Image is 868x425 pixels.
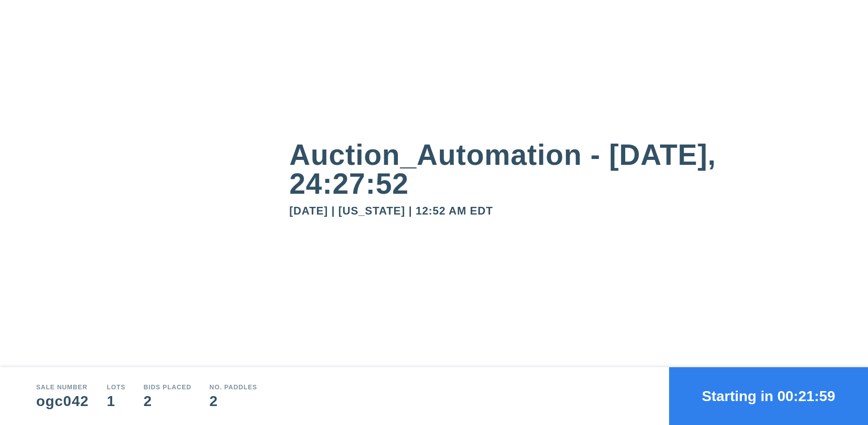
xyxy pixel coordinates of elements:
[107,384,125,390] div: Lots
[144,394,192,408] div: 2
[36,384,89,390] div: Sale number
[36,394,89,408] div: ogc042
[669,367,868,425] button: Starting in 00:21:59
[289,140,832,198] div: Auction_Automation - [DATE], 24:27:52
[289,205,832,216] div: [DATE] | [US_STATE] | 12:52 AM EDT
[144,384,192,390] div: Bids Placed
[209,384,257,390] div: No. Paddles
[107,394,125,408] div: 1
[209,394,257,408] div: 2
